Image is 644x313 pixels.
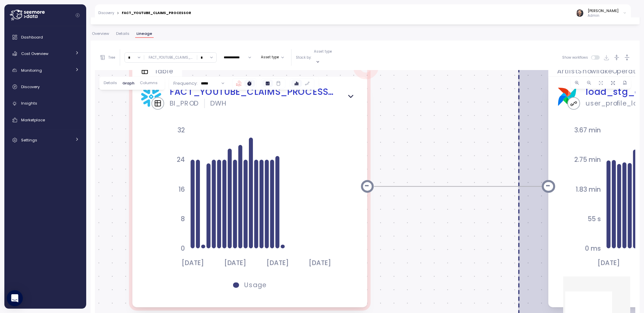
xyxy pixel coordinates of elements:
[244,281,266,290] div: Usage
[309,258,331,267] tspan: [DATE]
[7,133,84,147] a: Settings
[7,97,84,110] a: Insights
[7,80,84,93] a: Discovery
[574,155,601,165] tspan: 2.75 min
[597,258,620,267] tspan: [DATE]
[7,47,84,60] a: Cost Overview
[7,30,84,44] a: Dashboard
[178,185,185,194] tspan: 16
[21,68,42,73] span: Monitoring
[21,117,45,123] span: Marketplace
[173,80,198,87] p: Frequency:
[21,137,37,143] span: Settings
[137,32,152,36] span: Lineage
[149,55,193,60] div: FACT_YOUTUBE_CLAIMS_ ...
[588,214,601,224] tspan: 55 s
[116,32,129,36] span: Details
[7,290,23,306] div: Open Intercom Messenger
[7,113,84,127] a: Marketplace
[122,11,191,15] div: FACT_YOUTUBE_CLAIMS_PROCESSOR
[557,66,641,75] p: ArtlistSnowflakeOperator
[92,32,109,36] span: Overview
[181,258,204,267] tspan: [DATE]
[585,244,601,253] tspan: 0 ms
[258,53,287,61] button: Asset type
[117,11,119,15] div: >
[296,55,311,60] p: Stack by:
[170,99,199,108] div: BI_PROD
[224,258,247,267] tspan: [DATE]
[73,13,82,18] button: Collapse navigation
[588,13,619,18] p: Admin
[177,155,185,165] tspan: 24
[588,8,619,13] div: [PERSON_NAME]
[181,214,185,224] tspan: 8
[154,66,173,75] p: Table
[122,81,135,85] span: Graph
[21,35,43,40] span: Dashboard
[98,11,114,15] a: Discovery
[21,84,40,89] span: Discovery
[21,51,48,56] span: Cost Overview
[181,244,185,253] tspan: 0
[576,9,583,16] img: ACg8ocI2dL-zei04f8QMW842o_HSSPOvX6ScuLi9DAmwXc53VPYQOcs=s96-c
[7,64,84,77] a: Monitoring
[562,55,591,60] span: Show workflows
[170,85,334,99] a: FACT_YOUTUBE_CLAIMS_PROCESSOR
[140,81,158,85] span: Columns
[314,49,332,54] p: Asset type
[576,185,601,194] tspan: 1.83 min
[177,126,185,135] tspan: 32
[267,258,289,267] tspan: [DATE]
[21,101,37,106] span: Insights
[574,126,601,135] tspan: 3.67 min
[210,99,226,108] div: DWH
[104,81,117,85] span: Details
[108,55,115,60] p: Tree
